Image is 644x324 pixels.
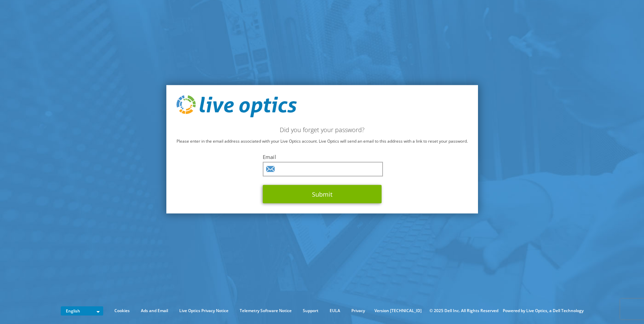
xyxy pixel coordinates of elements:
[109,307,135,314] a: Cookies
[346,307,370,314] a: Privacy
[174,307,234,314] a: Live Optics Privacy Notice
[177,95,297,118] img: live_optics_svg.svg
[426,307,502,314] li: © 2025 Dell Inc. All Rights Reserved
[298,307,324,314] a: Support
[177,138,468,145] p: Please enter in the email address associated with your Live Optics account. Live Optics will send...
[263,154,382,160] label: Email
[503,307,584,314] li: Powered by Live Optics, a Dell Technology
[263,185,382,203] button: Submit
[325,307,345,314] a: EULA
[235,307,297,314] a: Telemetry Software Notice
[177,126,468,133] h2: Did you forget your password?
[371,307,425,314] li: Version [TECHNICAL_ID]
[136,307,173,314] a: Ads and Email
